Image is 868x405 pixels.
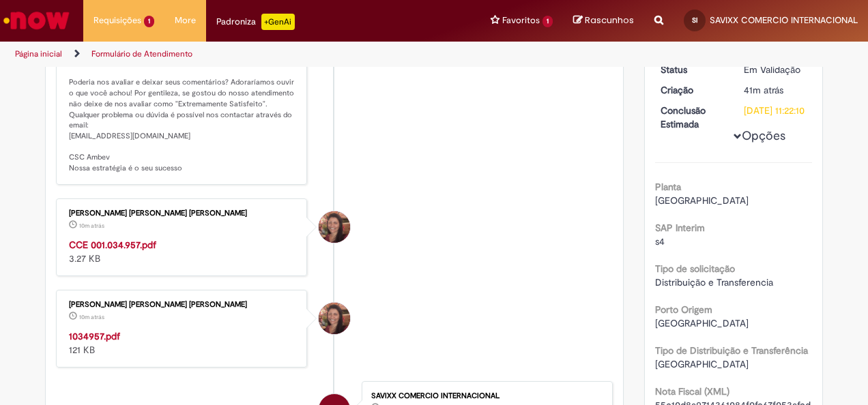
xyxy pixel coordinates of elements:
[655,222,705,234] b: SAP Interim
[692,16,697,25] span: SI
[10,42,568,67] ul: Trilhas de página
[144,16,154,27] span: 1
[573,14,634,27] a: Rascunhos
[744,83,807,97] div: 01/10/2025 10:22:05
[371,392,598,400] div: SAVIXX COMERCIO INTERNACIONAL
[79,313,104,321] span: 10m atrás
[650,104,734,131] dt: Conclusão Estimada
[744,104,807,117] div: [DATE] 11:22:10
[655,358,749,370] span: [GEOGRAPHIC_DATA]
[542,16,553,27] span: 1
[79,222,104,230] span: 10m atrás
[655,235,665,247] span: s4
[69,239,156,251] a: CCE 001.034.957.pdf
[1,7,72,34] img: ServiceNow
[655,344,808,357] b: Tipo de Distribuição e Transferência
[91,48,192,59] a: Formulário de Atendimento
[261,14,295,30] p: +GenAi
[69,238,296,265] div: 3.27 KB
[744,84,783,96] span: 41m atrás
[744,63,807,76] div: Em Validação
[319,211,350,243] div: Selma Rosa Resende Marques
[79,313,104,321] time: 01/10/2025 10:53:29
[744,84,783,96] time: 01/10/2025 10:22:05
[15,48,62,59] a: Página inicial
[655,194,749,207] span: [GEOGRAPHIC_DATA]
[650,63,734,76] dt: Status
[69,330,120,342] a: 1034957.pdf
[93,14,141,27] span: Requisições
[655,181,681,193] b: Planta
[655,385,729,397] b: Nota Fiscal (XML)
[79,222,104,230] time: 01/10/2025 10:53:29
[655,317,749,329] span: [GEOGRAPHIC_DATA]
[502,14,540,27] span: Favoritos
[655,262,735,275] b: Tipo de solicitação
[69,209,296,217] div: [PERSON_NAME] [PERSON_NAME] [PERSON_NAME]
[319,303,350,334] div: Selma Rosa Resende Marques
[216,14,295,30] div: Padroniza
[655,303,712,316] b: Porto Origem
[69,301,296,309] div: [PERSON_NAME] [PERSON_NAME] [PERSON_NAME]
[69,329,296,357] div: 121 KB
[710,14,858,26] span: SAVIXX COMERCIO INTERNACIONAL
[175,14,196,27] span: More
[650,83,734,97] dt: Criação
[585,14,634,27] span: Rascunhos
[69,14,296,174] p: Olá, O seu chamado foi solucionado. Poderia nos avaliar e deixar seus comentários? Adoraríamos ou...
[655,276,773,288] span: Distribuição e Transferencia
